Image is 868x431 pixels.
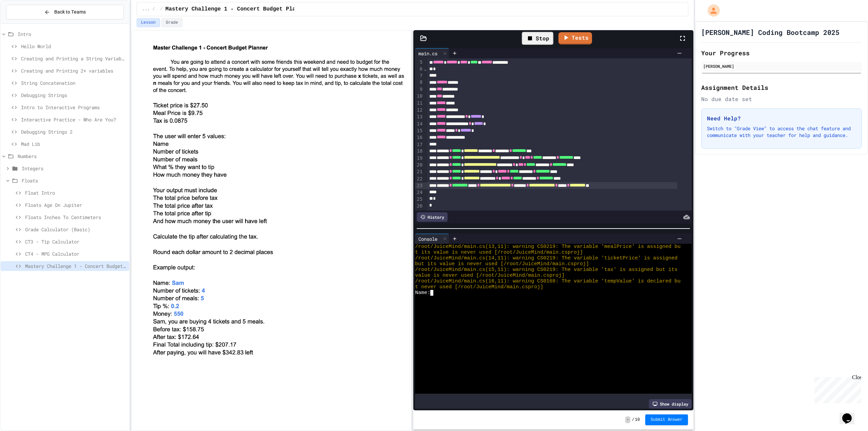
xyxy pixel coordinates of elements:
[25,250,126,257] span: CT4 - MPG Calculator
[415,261,589,267] span: but its value is never used [/root/JuiceMind/main.csproj]
[415,290,430,296] span: Name:
[6,5,124,19] button: Back to Teams
[415,114,423,120] div: 13
[25,226,126,233] span: Grade Calculator (Basic)
[415,273,565,278] span: value is never used [/root/JuiceMind/main.csproj]
[701,3,722,18] div: My Account
[21,128,126,135] span: Debugging Strings 2
[558,32,592,44] a: Tests
[415,100,423,107] div: 11
[415,59,423,66] div: 5
[415,203,423,210] div: 26
[522,32,553,45] div: Stop
[415,155,423,162] div: 19
[25,214,126,221] span: Floats Inches To Centimeters
[25,262,126,270] span: Mastery Challenge 1 - Concert Budget Planner
[415,169,423,175] div: 21
[703,63,860,69] div: [PERSON_NAME]
[415,93,423,100] div: 10
[137,18,160,27] button: Lesson
[632,417,634,423] span: /
[415,267,677,273] span: /root/JuiceMind/main.cs(15,11): warning CS0219: The variable 'tax' is assigned but its
[415,134,423,141] div: 16
[415,48,449,58] div: main.cs
[21,116,126,123] span: Interactive Practice - Who Are You?
[415,250,583,255] span: t its value is never used [/root/JuiceMind/main.csproj]
[54,8,86,16] span: Back to Teams
[701,48,862,58] h2: Your Progress
[812,374,861,403] iframe: chat widget
[651,417,683,423] span: Submit Answer
[160,6,163,12] span: /
[417,212,448,222] div: History
[21,43,126,50] span: Hello World
[21,92,126,99] span: Debugging Strings
[415,234,449,244] div: Console
[21,104,126,111] span: Intro to Interactive Programs
[415,66,423,73] div: 6
[635,417,640,423] span: 10
[21,55,126,62] span: Creating and Printing a String Variable
[152,6,155,12] span: /
[649,399,692,409] div: Show display
[161,18,182,27] button: Grade
[415,284,543,290] span: t never used [/root/JuiceMind/main.csproj]
[21,140,126,148] span: Mad Lib
[25,201,126,209] span: Floats Age On Jupiter
[415,235,441,242] div: Console
[415,255,677,261] span: /root/JuiceMind/main.cs(14,11): warning CS0219: The variable 'ticketPrice' is assigned
[415,79,423,86] div: 8
[415,176,423,182] div: 22
[415,107,423,114] div: 12
[707,125,856,139] p: Switch to "Grade View" to access the chat feature and communicate with your teacher for help and ...
[415,148,423,155] div: 18
[22,165,126,172] span: Integers
[423,66,427,72] span: Fold line
[415,141,423,148] div: 17
[415,189,423,196] div: 24
[415,162,423,169] div: 20
[415,86,423,93] div: 9
[21,67,126,74] span: Creating and Printing 2+ variables
[18,153,126,160] span: Numbers
[415,121,423,128] div: 14
[3,3,47,43] div: Chat with us now!Close
[22,177,126,184] span: Floats
[142,6,150,12] span: ...
[707,114,856,122] h3: Need Help?
[415,196,423,203] div: 25
[415,128,423,134] div: 15
[18,31,126,38] span: Intro
[165,5,309,13] span: Mastery Challenge 1 - Concert Budget Planner
[625,416,630,423] span: -
[21,79,126,86] span: String Concatenation
[645,414,688,425] button: Submit Answer
[415,182,423,189] div: 23
[840,404,861,424] iframe: chat widget
[415,50,441,57] div: main.cs
[415,244,680,250] span: /root/JuiceMind/main.cs(13,11): warning CS0219: The variable 'mealPrice' is assigned bu
[25,238,126,245] span: CT3 - Tip Calculator
[701,27,840,37] h1: [PERSON_NAME] Coding Bootcamp 2025
[25,189,126,196] span: Float Intro
[701,83,862,92] h2: Assignment Details
[701,95,862,103] div: No due date set
[415,278,680,284] span: /root/JuiceMind/main.cs(16,11): warning CS0168: The variable 'tempValue' is declared bu
[415,73,423,79] div: 7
